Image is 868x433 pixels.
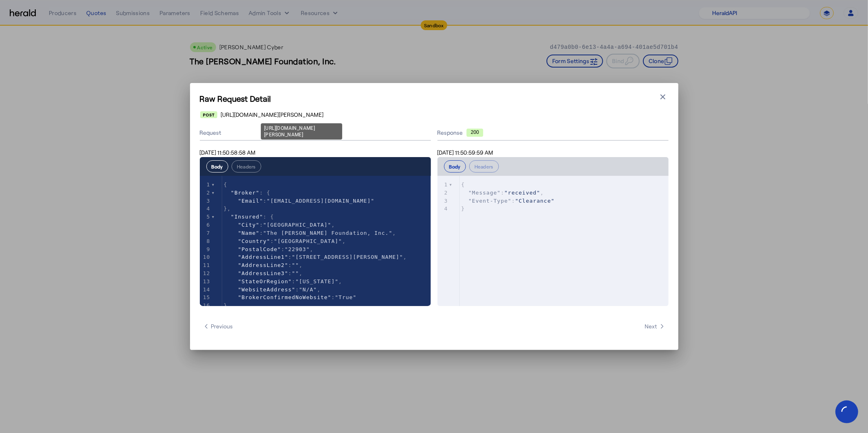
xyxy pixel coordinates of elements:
text: 200 [470,129,479,135]
span: "The [PERSON_NAME] Foundation, Inc." [263,230,393,236]
h1: Raw Request Detail [200,93,669,104]
div: Request [200,125,431,141]
div: 15 [200,293,212,302]
div: 2 [437,189,449,197]
button: Body [444,160,466,173]
div: 6 [200,221,212,229]
div: [URL][DOMAIN_NAME][PERSON_NAME] [261,123,342,140]
div: 10 [200,253,212,261]
span: "N/A" [299,286,317,293]
span: "Insured" [231,214,263,220]
span: : [461,198,555,204]
span: Previous [203,322,233,330]
button: Headers [232,160,261,173]
span: "[EMAIL_ADDRESS][DOMAIN_NAME]" [267,198,374,204]
span: : , [224,286,321,293]
span: : , [224,230,396,236]
span: "" [292,270,299,276]
span: [DATE] 11:50:58:58 AM [200,149,256,156]
span: "[STREET_ADDRESS][PERSON_NAME]" [292,254,403,260]
span: "Email" [238,198,263,204]
span: "[GEOGRAPHIC_DATA]" [263,222,332,228]
span: "PostalCode" [238,246,281,252]
span: : , [224,222,335,228]
div: Response [437,129,669,137]
span: "WebsiteAddress" [238,286,295,293]
span: "AddressLine2" [238,262,289,268]
div: 13 [200,278,212,286]
span: "Country" [238,238,270,244]
span: : , [461,190,544,196]
span: "StateOrRegion" [238,278,292,284]
span: : , [224,262,303,268]
span: : , [224,270,303,276]
span: : [224,198,375,204]
span: "City" [238,222,260,228]
span: : { [224,190,271,196]
span: : { [224,214,274,220]
span: : , [224,278,342,284]
button: Headers [469,160,499,173]
span: } [461,206,465,212]
span: }, [224,302,231,308]
div: 7 [200,229,212,237]
span: "[GEOGRAPHIC_DATA]" [274,238,342,244]
span: "[US_STATE]" [295,278,339,284]
span: "received" [504,190,540,196]
span: Next [645,322,665,330]
span: "AddressLine1" [238,254,289,260]
span: "True" [335,294,356,300]
span: "Clearance" [515,198,555,204]
div: 12 [200,269,212,278]
span: "BrokerConfirmedNoWebsite" [238,294,332,300]
button: Next [642,319,669,334]
span: "Name" [238,230,260,236]
button: Previous [200,319,236,334]
div: 4 [437,205,449,213]
div: 5 [200,213,212,221]
span: "Event-Type" [468,198,512,204]
button: Body [206,160,228,173]
span: "" [292,262,299,268]
span: [URL][DOMAIN_NAME][PERSON_NAME] [221,111,324,119]
div: 2 [200,189,212,197]
div: 3 [200,197,212,205]
span: "22903" [285,246,310,252]
div: 16 [200,302,212,310]
div: 1 [200,181,212,189]
span: : , [224,254,407,260]
span: "AddressLine3" [238,270,289,276]
div: 4 [200,205,212,213]
div: 9 [200,245,212,254]
span: : , [224,246,314,252]
div: 3 [437,197,449,205]
span: [DATE] 11:50:59:59 AM [437,149,494,156]
span: "Broker" [231,190,260,196]
span: { [461,182,465,188]
span: "Message" [468,190,501,196]
div: 11 [200,261,212,269]
div: 1 [437,181,449,189]
span: { [224,182,227,188]
div: 8 [200,237,212,245]
span: : [224,294,357,300]
span: }, [224,206,231,212]
div: 14 [200,286,212,294]
span: : , [224,238,346,244]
